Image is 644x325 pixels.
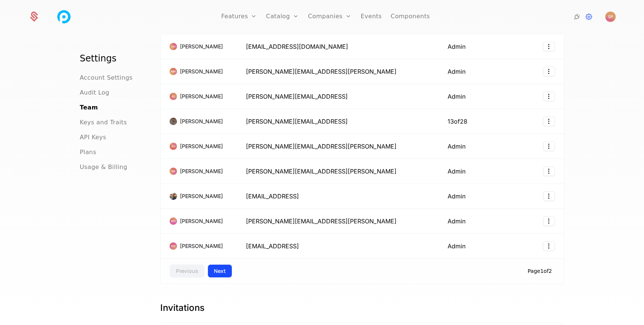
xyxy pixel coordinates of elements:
a: Plans [80,148,96,157]
span: [PERSON_NAME] [180,118,223,125]
h1: Settings [80,52,142,64]
img: Max Yefimovich [170,242,177,250]
img: Mikhail Shulgach [170,118,177,125]
img: Miriam Hadidi [170,68,177,75]
img: Pagos [55,8,73,26]
span: [EMAIL_ADDRESS] [246,242,299,250]
button: Select action [543,42,555,51]
span: Admin [448,242,465,250]
button: Select action [543,141,555,151]
span: [PERSON_NAME] [180,43,223,50]
span: Admin [448,68,465,75]
img: Gio Hobbins [170,43,177,50]
span: Admin [448,217,465,225]
a: Integrations [572,12,581,21]
span: [PERSON_NAME] [180,242,223,250]
a: Team [80,103,98,112]
button: Previous [170,264,205,278]
button: Select action [543,216,555,226]
img: Dmitry Yarashevich [170,192,177,200]
a: Audit Log [80,88,109,97]
div: Page 1 of 2 [528,267,555,275]
span: [PERSON_NAME] [180,217,223,225]
span: [PERSON_NAME] [180,168,223,175]
span: [PERSON_NAME] [180,192,223,200]
span: [PERSON_NAME][EMAIL_ADDRESS] [246,93,348,100]
span: [EMAIL_ADDRESS][DOMAIN_NAME] [246,43,348,50]
span: [PERSON_NAME][EMAIL_ADDRESS][PERSON_NAME] [246,168,397,175]
span: [EMAIL_ADDRESS] [246,192,299,200]
h1: Invitations [160,302,564,314]
button: Select action [543,191,555,201]
span: Admin [448,143,465,150]
span: [PERSON_NAME] [180,93,223,100]
a: API Keys [80,133,106,142]
button: Select action [543,67,555,76]
span: Admin [448,168,465,175]
span: [PERSON_NAME][EMAIL_ADDRESS][PERSON_NAME] [246,217,397,225]
span: [PERSON_NAME] [180,68,223,75]
button: Select action [543,117,555,126]
span: Admin [448,43,465,50]
a: Account Settings [80,73,133,82]
button: Select action [543,92,555,101]
button: Next [208,264,232,278]
span: 13 of 28 [448,118,467,125]
button: Select action [543,241,555,251]
span: Admin [448,192,465,200]
button: Select action [543,166,555,176]
a: Usage & Billing [80,163,127,172]
span: [PERSON_NAME][EMAIL_ADDRESS] [246,118,348,125]
img: Alex Lobanov [170,93,177,100]
nav: Main [80,52,142,172]
img: Albert Drouart [170,143,177,150]
span: [PERSON_NAME][EMAIL_ADDRESS][PERSON_NAME] [246,68,397,75]
a: Keys and Traits [80,118,127,127]
span: [PERSON_NAME] [180,143,223,150]
img: Simon Persson [605,12,616,22]
button: Open user button [605,12,616,22]
span: Admin [448,93,465,100]
img: Ryan Burke [170,168,177,175]
span: [PERSON_NAME][EMAIL_ADDRESS][PERSON_NAME] [246,143,397,150]
a: Settings [584,12,593,21]
img: William Dix [170,217,177,225]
